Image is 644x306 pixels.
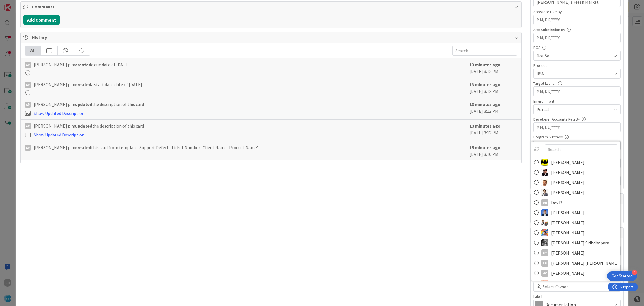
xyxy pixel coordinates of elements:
[34,144,258,151] span: [PERSON_NAME] p m this card from template 'Support Defect- Ticket Number- Client Name- Product Name'
[533,63,621,67] div: Product
[34,61,130,68] span: [PERSON_NAME] p m a due date of [DATE]
[531,208,620,218] a: DP[PERSON_NAME]
[533,46,621,50] div: POS
[551,279,584,287] span: [PERSON_NAME]
[632,270,637,275] div: 4
[531,167,620,177] a: AC[PERSON_NAME]
[536,15,617,25] input: MM/DD/YYYY
[541,229,548,236] img: JK
[607,271,637,281] div: Open Get Started checklist, remaining modules: 4
[536,52,611,59] span: Not Set
[531,268,620,278] a: MO[PERSON_NAME]
[470,123,517,138] div: [DATE] 3:12 PM
[531,278,620,288] a: RS[PERSON_NAME]
[551,218,584,227] span: [PERSON_NAME]
[12,1,25,8] span: Support
[470,144,517,157] div: [DATE] 3:10 PM
[533,10,621,14] div: Appstore Live By
[470,82,501,87] b: 13 minutes ago
[533,81,621,85] div: Target Launch
[551,158,584,166] span: [PERSON_NAME]
[545,144,617,154] input: Search
[470,61,517,75] div: [DATE] 3:12 PM
[23,15,60,25] button: Add Comment
[551,229,584,237] span: [PERSON_NAME]
[470,102,501,107] b: 13 minutes ago
[531,187,620,197] a: BR[PERSON_NAME]
[541,269,548,276] div: MO
[543,283,568,290] span: Select Owner
[541,189,548,196] img: BR
[612,273,633,279] div: Get Started
[75,123,92,129] b: updated
[551,188,584,197] span: [PERSON_NAME]
[470,145,501,150] b: 15 minutes ago
[551,208,584,217] span: [PERSON_NAME]
[75,62,91,67] b: created
[541,259,548,266] div: Lk
[536,70,611,77] span: RSA
[34,101,144,108] span: [PERSON_NAME] p m the description of this card
[452,46,517,56] input: Search...
[32,3,512,10] span: Comments
[551,178,584,187] span: [PERSON_NAME]
[541,249,548,256] div: KT
[551,168,584,176] span: [PERSON_NAME]
[470,101,517,117] div: [DATE] 3:12 PM
[541,199,548,206] div: DR
[531,258,620,268] a: Lk[PERSON_NAME] [PERSON_NAME]
[533,295,542,298] span: Label
[533,135,621,139] div: Program Success
[533,28,621,32] div: App Submission By
[541,209,548,216] img: DP
[531,157,620,167] a: AC[PERSON_NAME]
[541,279,548,286] img: RS
[531,228,620,238] a: JK[PERSON_NAME]
[25,46,41,55] div: All
[533,99,621,103] div: Environment
[531,197,620,208] a: DRDev R
[470,62,501,67] b: 13 minutes ago
[34,81,142,88] span: [PERSON_NAME] p m a start date date of [DATE]
[470,123,501,129] b: 13 minutes ago
[551,259,617,267] span: [PERSON_NAME] [PERSON_NAME]
[536,33,617,43] input: MM/DD/YYYY
[541,159,548,166] img: AC
[25,123,31,129] div: Ap
[470,81,517,95] div: [DATE] 3:12 PM
[531,248,620,258] a: KT[PERSON_NAME]
[34,110,84,116] a: Show Updated Description
[531,218,620,228] a: ES[PERSON_NAME]
[25,82,31,88] div: Ap
[541,169,548,176] img: AC
[541,219,548,226] img: ES
[34,123,144,129] span: [PERSON_NAME] p m the description of this card
[541,179,548,186] img: AS
[75,82,91,87] b: created
[551,269,584,277] span: [PERSON_NAME]
[34,132,84,138] a: Show Updated Description
[25,145,31,151] div: Ap
[536,123,617,132] input: MM/DD/YYYY
[531,238,620,248] a: KS[PERSON_NAME] Sidhdhapara
[551,239,609,247] span: [PERSON_NAME] Sidhdhapara
[541,239,548,246] img: KS
[75,102,92,107] b: updated
[551,249,584,257] span: [PERSON_NAME]
[32,34,512,41] span: History
[75,145,91,150] b: created
[536,87,617,96] input: MM/DD/YYYY
[536,106,611,113] span: Portal
[25,102,31,108] div: Ap
[533,117,621,121] div: Developer Accounts Req By
[25,62,31,68] div: Ap
[551,198,562,207] span: Dev R
[531,177,620,187] a: AS[PERSON_NAME]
